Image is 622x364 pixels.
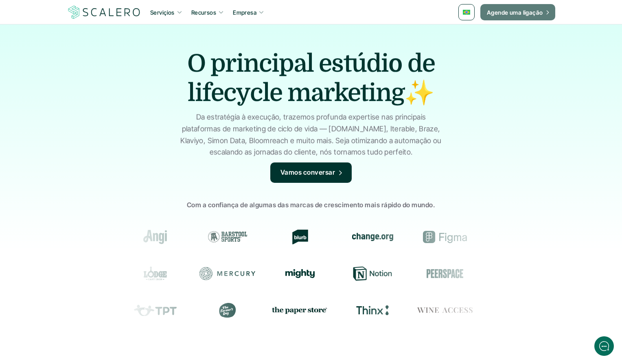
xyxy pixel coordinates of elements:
[67,5,142,20] a: Scalero company logo
[199,303,256,318] div: The Farmer's Dog
[272,230,328,244] div: Blurb
[233,8,256,17] p: Empresa
[127,303,183,318] div: Teachers Pay Teachers
[344,266,401,281] div: Notion
[417,230,473,244] div: Figma
[487,8,543,17] p: Agende uma ligação
[12,39,151,53] h1: Hi! Welcome to [GEOGRAPHIC_DATA].
[68,285,103,290] span: We run on Gist
[150,8,175,17] p: Serviçios
[489,303,545,318] div: Prose
[199,230,256,244] div: Barstool
[344,230,401,244] div: change.org
[498,232,537,242] img: Groome
[67,4,142,20] img: Scalero company logo
[272,305,328,315] img: the paper store
[127,230,183,244] div: Angi
[12,54,151,93] h2: Let us know if we can help with lifecycle marketing.
[594,336,614,356] iframe: gist-messenger-bubble-iframe
[199,266,256,281] div: Mercury
[191,8,216,17] p: Recursos
[344,303,401,318] div: Thinx
[127,266,183,281] div: Lodge Cast Iron
[417,303,473,318] div: Wine Access
[169,49,453,107] h1: O principal estúdio de lifecycle marketing✨
[280,167,335,178] p: Vamos conversar
[272,269,328,278] div: Mighty Networks
[270,162,352,183] a: Vamos conversar
[480,4,555,20] a: Agende uma ligação
[489,266,545,281] div: Resy
[179,112,443,158] p: Da estratégia à execução, trazemos profunda expertise nas principais plataformas de marketing de ...
[13,108,150,124] button: New conversation
[417,266,473,281] div: Peerspace
[53,113,98,119] span: New conversation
